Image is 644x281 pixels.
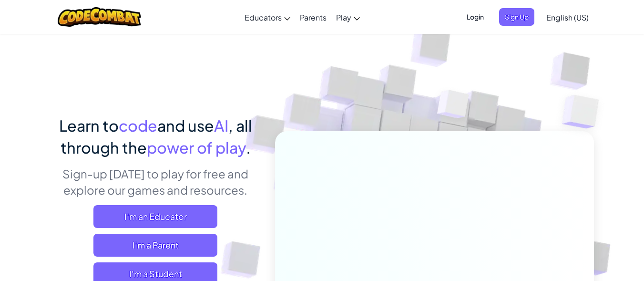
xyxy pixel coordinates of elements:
img: Overlap cubes [419,71,488,142]
span: English (US) [546,12,589,22]
a: Educators [240,4,295,30]
button: Login [461,8,490,26]
a: Play [331,4,365,30]
p: Sign-up [DATE] to play for free and explore our games and resources. [51,166,261,198]
span: Learn to [59,116,119,135]
span: Educators [245,12,282,22]
img: Overlap cubes [543,72,625,152]
a: I'm an Educator [93,205,217,228]
a: I'm a Parent [93,234,217,257]
span: Play [336,12,351,22]
a: Parents [295,4,331,30]
span: power of play [147,138,246,157]
span: AI [214,116,228,135]
a: English (US) [542,4,593,30]
span: . [246,138,251,157]
button: Sign Up [499,8,534,26]
img: CodeCombat logo [58,7,141,27]
span: and use [157,116,214,135]
span: code [119,116,157,135]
